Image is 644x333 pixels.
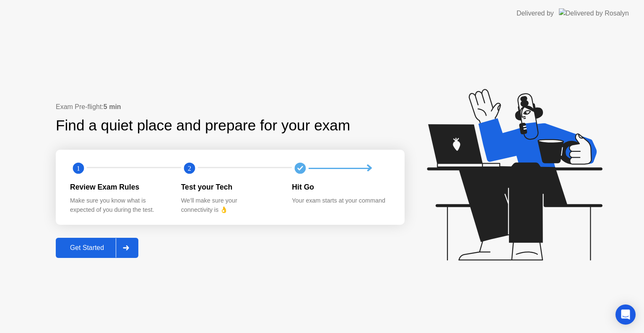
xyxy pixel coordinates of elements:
[104,103,121,110] b: 5 min
[56,114,351,137] div: Find a quiet place and prepare for your exam
[181,196,279,214] div: We’ll make sure your connectivity is 👌
[559,8,629,18] img: Delivered by Rosalyn
[517,8,554,18] div: Delivered by
[58,244,116,252] div: Get Started
[292,182,390,193] div: Hit Go
[292,196,390,206] div: Your exam starts at your command
[181,182,279,193] div: Test your Tech
[77,164,80,172] text: 1
[70,196,168,214] div: Make sure you know what is expected of you during the test.
[615,304,636,325] div: Open Intercom Messenger
[70,182,168,193] div: Review Exam Rules
[188,164,191,172] text: 2
[56,238,138,258] button: Get Started
[56,102,405,112] div: Exam Pre-flight:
